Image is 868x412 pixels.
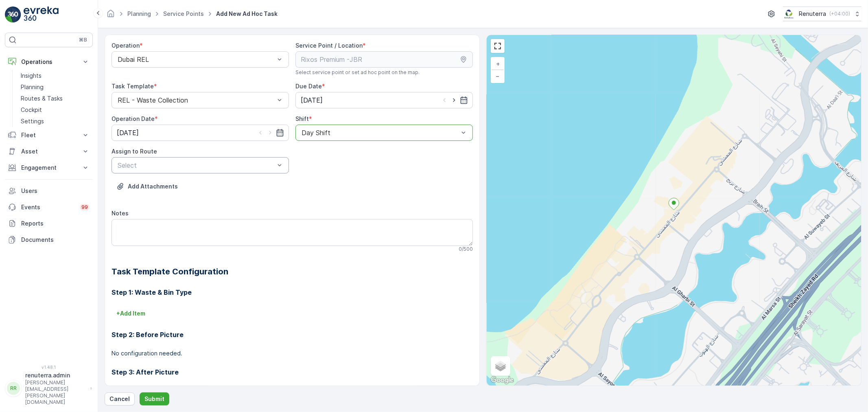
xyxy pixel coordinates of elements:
span: + [496,60,500,67]
p: 99 [81,204,88,210]
p: ( +04:00 ) [829,11,850,17]
label: Task Template [112,83,154,90]
a: Cockpit [17,104,93,116]
img: logo [5,7,21,23]
a: Planning [17,81,93,93]
p: 0 / 500 [459,246,473,252]
p: Insights [21,72,42,80]
p: [PERSON_NAME][EMAIL_ADDRESS][PERSON_NAME][DOMAIN_NAME] [25,379,86,405]
label: Operation Date [112,115,155,122]
a: Homepage [106,12,115,19]
a: Zoom In [492,58,504,70]
p: Renuterra [799,10,826,18]
p: ⌘B [79,37,87,43]
h3: Step 1: Waste & Bin Type [112,287,473,297]
input: dd/mm/yyyy [295,92,473,108]
p: Operations [21,58,77,66]
span: Select service point or set ad hoc point on the map. [295,69,420,76]
span: v 1.48.1 [5,365,93,370]
button: Renuterra(+04:00) [783,7,861,21]
img: Screenshot_2024-07-26_at_13.33.01.png [783,9,796,18]
p: + Add Item [116,309,145,318]
p: Routes & Tasks [21,94,63,103]
p: Reports [21,219,90,228]
label: Service Point / Location [295,42,363,49]
label: Due Date [295,83,322,90]
a: Insights [17,70,93,81]
label: Operation [112,42,140,49]
button: Fleet [5,127,93,143]
a: Planning [127,10,151,17]
div: RR [7,382,20,395]
span: Add New Ad Hoc Task [214,10,279,18]
label: Notes [112,210,129,217]
h3: Step 2: Before Picture [112,330,473,340]
p: No configuration needed. [112,349,473,357]
a: Reports [5,215,93,232]
span: − [496,72,500,79]
p: Fleet [21,131,77,139]
p: Submit [144,395,164,403]
button: Asset [5,143,93,160]
p: Planning [21,83,44,91]
button: Cancel [105,392,135,405]
a: Open this area in Google Maps (opens a new window) [489,375,516,386]
a: Service Points [163,10,204,17]
a: View Fullscreen [492,40,504,52]
a: Documents [5,232,93,248]
p: Cockpit [21,106,42,114]
button: Upload File [112,180,183,193]
button: +Add Item [112,307,150,320]
a: Settings [17,116,93,127]
a: Users [5,183,93,199]
p: Engagement [21,164,77,172]
h2: Task Template Configuration [112,265,473,278]
a: Events99 [5,199,93,215]
h3: Step 3: After Picture [112,367,473,377]
a: Zoom Out [492,70,504,82]
p: Documents [21,236,90,244]
p: Users [21,187,90,195]
label: Assign to Route [112,148,157,155]
p: renuterra.admin [25,371,86,379]
p: Add Attachments [128,182,178,191]
button: RRrenuterra.admin[PERSON_NAME][EMAIL_ADDRESS][PERSON_NAME][DOMAIN_NAME] [5,371,93,405]
p: Settings [21,117,44,125]
p: Cancel [109,395,130,403]
img: logo_light-DOdMpM7g.png [24,7,59,23]
img: Google [489,375,516,386]
p: Asset [21,147,77,156]
input: Rixos Premium -JBR [295,51,473,68]
p: Events [21,203,75,211]
input: dd/mm/yyyy [112,125,289,141]
a: Routes & Tasks [17,93,93,104]
button: Operations [5,54,93,70]
a: Layers [492,357,509,375]
button: Engagement [5,160,93,176]
label: Shift [295,115,309,122]
p: Select [118,160,275,170]
button: Submit [140,392,169,405]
